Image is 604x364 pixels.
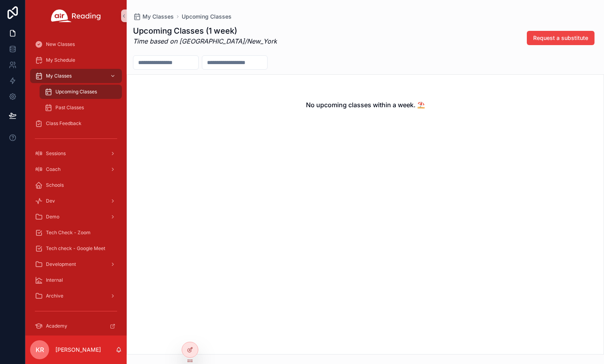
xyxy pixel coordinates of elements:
[46,57,75,63] span: My Schedule
[40,85,122,99] a: Upcoming Classes
[306,100,425,110] h2: No upcoming classes within a week. ⛱️
[46,245,105,252] span: Tech check - Google Meet
[55,346,101,354] p: [PERSON_NAME]
[36,345,44,355] span: KR
[25,32,127,336] div: scrollable content
[30,226,122,240] a: Tech Check - Zoom
[142,13,174,21] span: My Classes
[46,261,76,267] span: Development
[30,194,122,208] a: Dev
[46,41,75,47] span: New Classes
[30,273,122,287] a: Internal
[46,277,63,283] span: Internal
[30,53,122,67] a: My Schedule
[46,120,82,127] span: Class Feedback
[46,229,91,236] span: Tech Check - Zoom
[46,166,61,173] span: Coach
[30,162,122,176] a: Coach
[30,319,122,333] a: Academy
[55,104,84,111] span: Past Classes
[46,182,64,188] span: Schools
[55,89,97,95] span: Upcoming Classes
[30,178,122,192] a: Schools
[30,289,122,303] a: Archive
[46,198,55,204] span: Dev
[46,293,63,299] span: Archive
[133,37,277,45] em: Time based on [GEOGRAPHIC_DATA]/New_York
[46,150,66,157] span: Sessions
[182,13,232,21] a: Upcoming Classes
[30,69,122,83] a: My Classes
[30,116,122,131] a: Class Feedback
[30,210,122,224] a: Demo
[30,257,122,271] a: Development
[51,9,101,22] img: App logo
[46,323,67,329] span: Academy
[30,146,122,161] a: Sessions
[133,13,174,21] a: My Classes
[533,34,588,42] span: Request a substitute
[30,241,122,256] a: Tech check - Google Meet
[133,25,277,36] h1: Upcoming Classes (1 week)
[40,100,122,115] a: Past Classes
[527,31,595,45] button: Request a substitute
[30,37,122,51] a: New Classes
[46,214,59,220] span: Demo
[46,73,72,79] span: My Classes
